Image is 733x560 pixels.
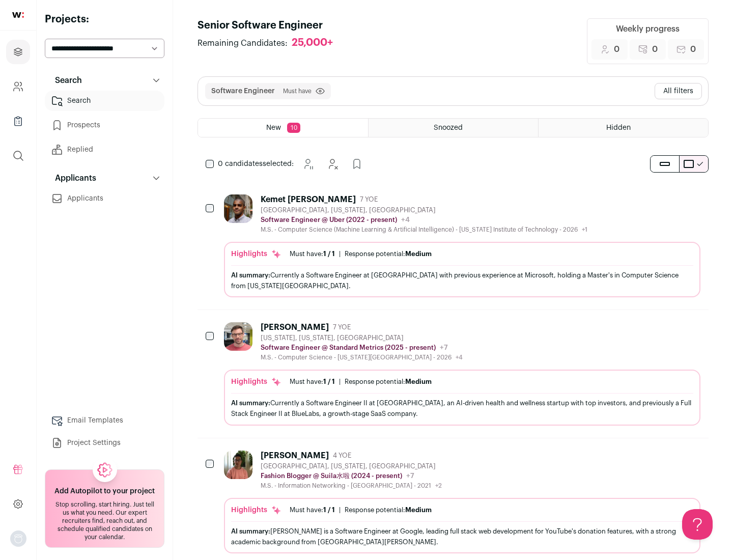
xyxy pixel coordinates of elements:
span: 7 YOE [333,323,351,331]
button: Open dropdown [10,530,26,547]
span: Snoozed [434,124,463,131]
span: Hidden [606,124,631,131]
div: 25,000+ [292,37,333,49]
span: Remaining Candidates: [198,37,288,49]
div: Currently a Software Engineer II at [GEOGRAPHIC_DATA], an AI-driven health and wellness startup w... [231,398,693,419]
div: Highlights [231,249,281,259]
span: New [266,124,281,131]
h1: Senior Software Engineer [198,18,343,33]
img: 927442a7649886f10e33b6150e11c56b26abb7af887a5a1dd4d66526963a6550.jpg [224,194,252,223]
iframe: Help Scout Beacon - Open [682,509,713,540]
a: Replied [45,139,164,160]
p: Fashion Blogger @ Suila水啦 (2024 - present) [261,472,402,480]
span: 0 candidates [218,160,263,167]
span: 1 / 1 [323,507,335,513]
span: AI summary: [231,272,270,278]
div: [US_STATE], [US_STATE], [GEOGRAPHIC_DATA] [261,334,463,342]
ul: | [290,378,432,386]
button: All filters [655,83,702,99]
span: Medium [405,250,432,257]
a: Hidden [539,119,708,137]
div: [GEOGRAPHIC_DATA], [US_STATE], [GEOGRAPHIC_DATA] [261,462,442,470]
img: nopic.png [10,530,26,547]
div: Must have: [290,506,335,514]
span: 0 [690,43,696,55]
div: Kemet [PERSON_NAME] [261,194,356,205]
button: Search [45,70,164,91]
span: 4 YOE [333,452,351,460]
span: Must have [283,87,312,95]
span: 10 [287,123,300,133]
div: Response potential: [345,506,432,514]
h2: Add Autopilot to your project [54,486,155,496]
p: Software Engineer @ Standard Metrics (2025 - present) [261,344,436,352]
div: Must have: [290,250,335,258]
div: M.S. - Information Networking - [GEOGRAPHIC_DATA] - 2021 [261,482,442,490]
div: Currently a Software Engineer at [GEOGRAPHIC_DATA] with previous experience at Microsoft, holding... [231,270,693,291]
button: Applicants [45,168,164,188]
div: Response potential: [345,378,432,386]
span: AI summary: [231,528,270,535]
a: Add Autopilot to your project Stop scrolling, start hiring. Just tell us what you need. Our exper... [45,469,164,548]
a: [PERSON_NAME] 4 YOE [GEOGRAPHIC_DATA], [US_STATE], [GEOGRAPHIC_DATA] Fashion Blogger @ Suila水啦 (2... [224,451,700,553]
a: [PERSON_NAME] 7 YOE [US_STATE], [US_STATE], [GEOGRAPHIC_DATA] Software Engineer @ Standard Metric... [224,322,700,425]
h2: Projects: [45,12,164,26]
div: Highlights [231,377,281,387]
span: 0 [652,43,658,55]
a: Snoozed [369,119,538,137]
div: [PERSON_NAME] [261,451,329,461]
a: Applicants [45,188,164,209]
a: Email Templates [45,410,164,431]
ul: | [290,250,432,258]
span: +7 [440,344,448,351]
div: Stop scrolling, start hiring. Just tell us what you need. Our expert recruiters find, reach out, ... [51,500,158,541]
span: 7 YOE [360,195,378,204]
span: Medium [405,507,432,513]
span: selected: [218,159,294,169]
a: Prospects [45,115,164,135]
button: Hide [322,154,343,174]
span: +4 [401,216,410,223]
span: 1 / 1 [323,250,335,257]
div: M.S. - Computer Science - [US_STATE][GEOGRAPHIC_DATA] - 2026 [261,353,463,361]
span: +4 [456,354,463,360]
p: Applicants [49,172,96,184]
ul: | [290,506,432,514]
span: +7 [406,472,414,480]
div: [PERSON_NAME] [261,322,329,332]
span: Medium [405,378,432,385]
span: +2 [435,483,442,489]
div: [GEOGRAPHIC_DATA], [US_STATE], [GEOGRAPHIC_DATA] [261,206,587,214]
div: Response potential: [345,250,432,258]
p: Search [49,74,82,87]
a: Project Settings [45,433,164,453]
button: Add to Prospects [347,154,367,174]
a: Company Lists [6,109,30,133]
button: Software Engineer [211,86,275,96]
div: Weekly progress [616,23,680,35]
div: M.S. - Computer Science (Machine Learning & Artificial Intelligence) - [US_STATE] Institute of Te... [261,226,587,234]
span: 1 / 1 [323,378,335,385]
div: [PERSON_NAME] is a Software Engineer at Google, leading full stack web development for YouTube's ... [231,526,693,547]
a: Search [45,91,164,111]
span: 0 [614,43,619,55]
p: Software Engineer @ Uber (2022 - present) [261,216,397,224]
img: ebffc8b94a612106133ad1a79c5dcc917f1f343d62299c503ebb759c428adb03.jpg [224,451,252,479]
img: wellfound-shorthand-0d5821cbd27db2630d0214b213865d53afaa358527fdda9d0ea32b1df1b89c2c.svg [12,12,24,18]
div: Must have: [290,378,335,386]
img: 92c6d1596c26b24a11d48d3f64f639effaf6bd365bf059bea4cfc008ddd4fb99.jpg [224,322,252,351]
a: Projects [6,40,30,64]
a: Kemet [PERSON_NAME] 7 YOE [GEOGRAPHIC_DATA], [US_STATE], [GEOGRAPHIC_DATA] Software Engineer @ Ub... [224,194,700,297]
span: +1 [582,227,587,233]
button: Snooze [298,154,318,174]
span: AI summary: [231,400,270,406]
a: Company and ATS Settings [6,74,30,99]
div: Highlights [231,505,281,515]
